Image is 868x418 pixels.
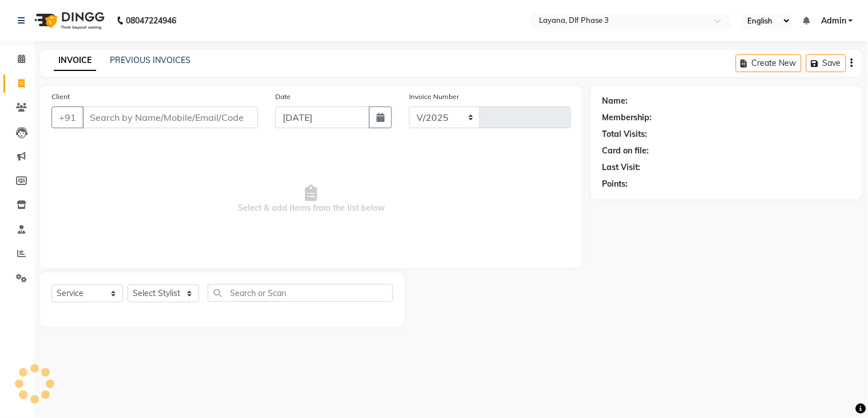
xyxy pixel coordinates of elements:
[126,5,176,37] b: 08047224946
[603,128,648,140] div: Total Visits:
[275,92,291,102] label: Date
[603,161,641,173] div: Last Visit:
[54,50,96,71] a: INVOICE
[51,142,571,257] span: Select & add items from the list below
[409,92,459,102] label: Invoice Number
[821,15,846,27] span: Admin
[110,55,191,65] a: PREVIOUS INVOICES
[806,54,846,72] button: Save
[82,107,258,128] input: Search by Name/Mobile/Email/Code
[29,5,108,37] img: logo
[51,107,84,128] button: +91
[51,92,70,102] label: Client
[603,145,649,157] div: Card on file:
[603,112,652,124] div: Membership:
[603,95,628,107] div: Name:
[603,178,628,190] div: Points:
[736,54,802,72] button: Create New
[208,284,393,302] input: Search or Scan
